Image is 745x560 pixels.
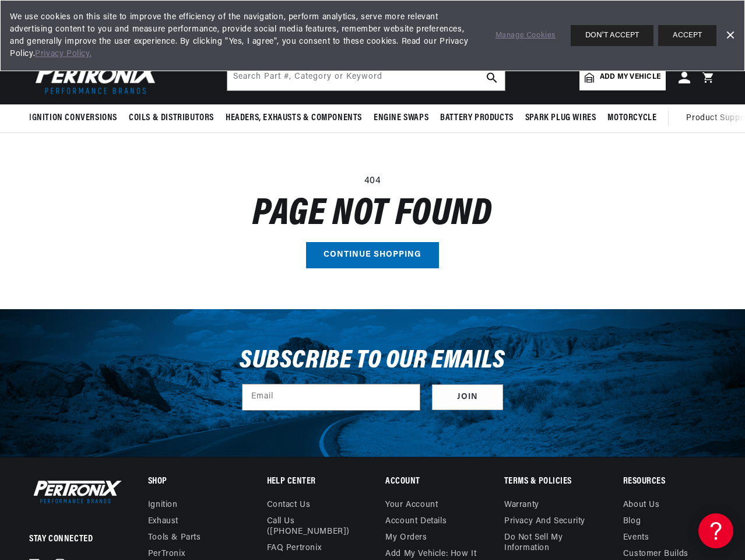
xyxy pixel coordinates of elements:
[35,50,92,58] a: Privacy Policy.
[607,112,656,124] span: Motorcycle
[496,30,556,42] a: Manage Cookies
[220,104,368,132] summary: Headers, Exhausts & Components
[226,112,362,124] span: Headers, Exhausts & Components
[432,384,503,411] button: Subscribe
[504,530,597,556] a: Do not sell my information
[623,513,641,530] a: Blog
[243,384,420,410] input: Email
[623,500,660,513] a: About Us
[29,533,110,545] p: Stay Connected
[267,540,322,556] a: FAQ Pertronix
[148,530,201,546] a: Tools & Parts
[240,350,505,372] h3: Subscribe to our emails
[129,112,214,124] span: Coils & Distributors
[579,65,666,90] a: Add my vehicle
[227,65,505,90] input: Search Part #, Category or Keyword
[10,11,479,60] span: We use cookies on this site to improve the efficiency of the navigation, perform analytics, serve...
[29,112,117,124] span: Ignition Conversions
[658,25,716,46] button: ACCEPT
[600,72,660,83] span: Add my vehicle
[623,530,649,546] a: Events
[148,513,178,530] a: Exhaust
[602,104,662,132] summary: Motorcycle
[306,242,439,268] a: Continue shopping
[385,513,447,530] a: Account details
[434,104,519,132] summary: Battery Products
[368,104,434,132] summary: Engine Swaps
[385,500,438,513] a: Your account
[29,174,716,189] p: 404
[525,112,596,124] span: Spark Plug Wires
[267,513,351,540] a: Call Us ([PHONE_NUMBER])
[374,112,428,124] span: Engine Swaps
[504,500,539,513] a: Warranty
[571,25,653,46] button: DON'T ACCEPT
[519,104,602,132] summary: Spark Plug Wires
[29,57,163,97] img: Pertronix
[123,104,220,132] summary: Coils & Distributors
[148,500,178,513] a: Ignition
[440,112,514,124] span: Battery Products
[479,65,505,90] button: search button
[504,513,585,530] a: Privacy and Security
[385,530,427,546] a: My orders
[721,27,739,44] a: Dismiss Banner
[267,500,311,513] a: Contact us
[29,104,123,132] summary: Ignition Conversions
[29,478,122,506] img: Pertronix
[29,198,716,230] h1: Page not found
